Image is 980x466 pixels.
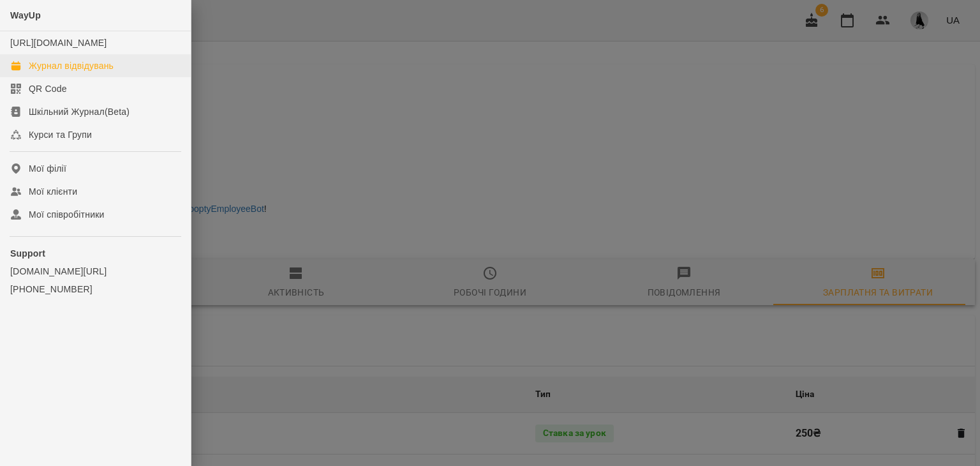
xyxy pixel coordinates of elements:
[29,105,130,118] div: Шкільний Журнал(Beta)
[29,82,67,95] div: QR Code
[29,162,66,175] div: Мої філії
[10,283,181,296] a: [PHONE_NUMBER]
[10,265,181,278] a: [DOMAIN_NAME][URL]
[10,38,107,48] a: [URL][DOMAIN_NAME]
[29,128,92,141] div: Курси та Групи
[29,208,105,221] div: Мої співробітники
[29,59,114,72] div: Журнал відвідувань
[10,10,41,20] span: WayUp
[29,185,77,198] div: Мої клієнти
[10,247,181,260] p: Support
